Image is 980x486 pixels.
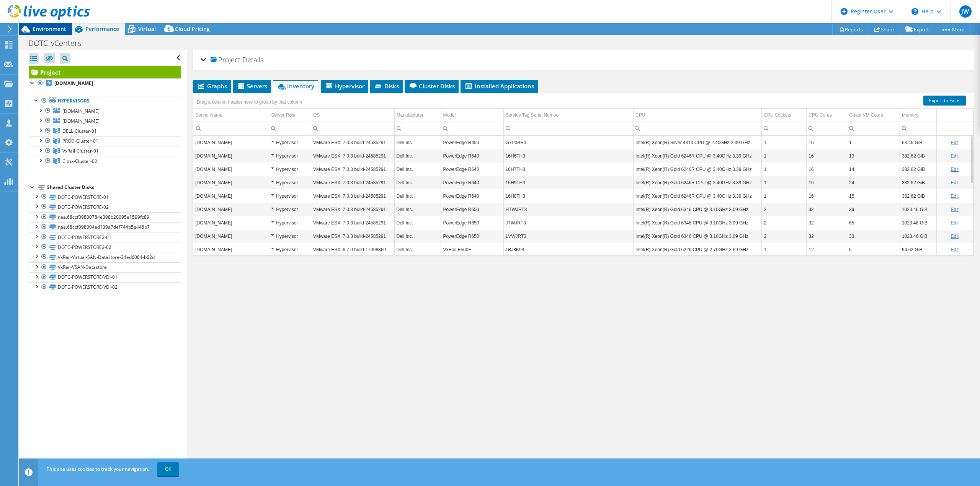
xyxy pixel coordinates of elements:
a: DOTC-POWERSTORE-01 [29,192,181,202]
td: Column CPU Sockets, Filter cell [762,122,807,135]
td: Column CPU Sockets, Value 2 [762,229,807,243]
td: Column Manufacturer, Value Dell Inc. [394,216,441,229]
td: Column Model, Filter cell [441,122,503,135]
td: Column CPU, Value Intel(R) Xeon(R) Gold 6346 CPU @ 3.10GHz 3.09 GHz [634,229,762,243]
td: Column CPU Sockets, Value 1 [762,149,807,163]
div: Memory [902,111,918,120]
td: Service Tag Serial Number Column [503,109,633,122]
td: Column Model, Value PowerEdge R450 [441,136,503,149]
td: Server Role Column [269,109,311,122]
div: CPU Cores [808,111,832,120]
td: Column Server Name, Value dotcdellesx04.dotcomm.org [193,176,269,189]
td: Manufacturer Column [394,109,441,122]
a: Share [869,23,900,35]
td: Column Server Role, Value Hypervisor [269,189,311,203]
td: Column Service Tag Serial Number, Value 16H9TH3 [503,176,633,189]
td: Column OS, Filter cell [311,122,394,135]
span: Inventory [277,82,314,90]
div: Hypervisor [271,205,309,214]
a: Edit [951,180,959,185]
td: Column CPU Cores, Value 32 [807,229,847,243]
h1: DOTC_vCenters [25,39,93,47]
a: Edit [951,207,959,212]
td: Column Model, Value PowerEdge R640 [441,149,503,163]
span: JW [959,5,972,18]
a: [DOMAIN_NAME] [29,78,181,88]
td: Column CPU Sockets, Value 1 [762,189,807,203]
td: Column Guest VM Count, Value 39 [847,203,900,216]
a: VxRail-Virtual-SAN-Datastore-34ed6084-b62d [29,252,181,262]
td: Column Model, Value VxRail E560F [441,243,503,256]
span: [DOMAIN_NAME] [62,108,100,114]
span: DELL-Cluster-01 [62,128,97,134]
td: Column OS, Value VMware ESXi 7.0.3 build-24585291 [311,176,394,189]
div: Hypervisor [271,151,309,161]
span: Cloud Pricing [175,25,210,33]
a: [DOMAIN_NAME] [29,106,181,116]
td: Column Manufacturer, Value Dell Inc. [394,176,441,189]
td: Column Guest VM Count, Value 14 [847,163,900,176]
div: Server Role [271,111,295,120]
td: Column Memory, Value 94.62 GiB [900,243,937,256]
td: Column Model, Value PowerEdge R640 [441,176,503,189]
span: Project [211,56,240,64]
td: Guest VM Count Column [847,109,900,122]
td: Column Memory, Value 382.62 GiB [900,176,937,189]
div: OS [313,111,320,120]
td: Column Model, Value PowerEdge R640 [441,163,503,176]
a: Edit [951,234,959,239]
td: Column OS, Value VMware ESXi 7.0.3 build-24585291 [311,189,394,203]
a: More [935,23,970,35]
div: Hypervisor [271,192,309,201]
td: Column Server Name, Value dotcdellesx01.dotcomm.org [193,149,269,163]
td: Column CPU Cores, Value 32 [807,203,847,216]
td: Column Service Tag Serial Number, Value 1VWJRT3 [503,229,633,243]
td: OS Column [311,109,394,122]
a: VxRail-Cluster-01 [29,146,181,156]
td: Memory Column [900,109,937,122]
span: This site uses cookies to track your navigation. [47,466,149,472]
td: Column OS, Value VMware ESXi 6.7.0 build-17098360 [311,243,394,256]
td: Column Guest VM Count, Value 33 [847,229,900,243]
a: Hypervisors [29,96,181,106]
td: Column Guest VM Count, Value 24 [847,176,900,189]
td: Column Server Role, Value Hypervisor [269,229,311,243]
a: Export [900,23,935,35]
td: Column CPU, Filter cell [634,122,762,135]
div: Shared Cluster Disks [47,183,181,192]
td: Column Service Tag Serial Number, Value JTWJRT3 [503,216,633,229]
a: Edit [951,220,959,226]
td: Column Server Role, Value Hypervisor [269,136,311,149]
td: Column Server Role, Value Hypervisor [269,176,311,189]
a: PROD-Cluster-01 [29,136,181,146]
a: Edit [951,193,959,199]
td: Column CPU, Value Intel(R) Xeon(R) Gold 6246R CPU @ 3.40GHz 3.39 GHz [634,163,762,176]
td: Column CPU Cores, Value 12 [807,243,847,256]
td: Column Manufacturer, Value Dell Inc. [394,163,441,176]
a: DOTC-POWERSTORE-02 [29,202,181,212]
td: CPU Column [634,109,762,122]
td: Column Service Tag Serial Number, Value 16H7TH3 [503,163,633,176]
td: Column Manufacturer, Value Dell Inc. [394,243,441,256]
a: OK [157,462,179,476]
td: Column CPU, Value Intel(R) Xeon(R) Gold 6346 CPU @ 3.10GHz 3.09 GHz [634,216,762,229]
span: VxRail-Cluster-01 [62,148,99,154]
span: Details [242,55,263,64]
div: Hypervisor [271,245,309,254]
td: Column Manufacturer, Value Dell Inc. [394,136,441,149]
span: Servers [237,82,267,90]
td: Column Service Tag Serial Number, Value 1BJ8K93 [503,243,633,256]
td: Column OS, Value VMware ESXi 7.0.3 build-24585291 [311,203,394,216]
td: Column Memory, Value 63.46 GiB [900,136,937,149]
span: Virtual [138,25,156,33]
span: Installed Applications [464,82,534,90]
a: DOTC-POWERSTORE-VDI-02 [29,282,181,292]
div: CPU [635,111,645,120]
span: Environment [33,25,66,33]
td: Column Guest VM Count, Value 15 [847,189,900,203]
a: naa.68ccf098004ad139a7def744b5e448b7 [29,222,181,232]
div: Service Tag Serial Number [506,111,560,120]
td: Column Service Tag Serial Number, Value 16H6TH3 [503,149,633,163]
a: Project [29,66,181,78]
span: Disks [374,82,399,90]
